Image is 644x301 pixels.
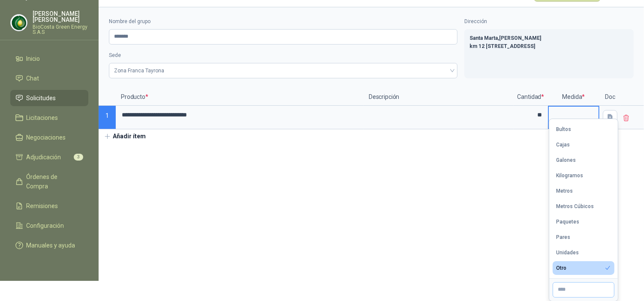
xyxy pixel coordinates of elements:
span: Remisiones [27,201,58,211]
button: Paquetes [553,215,614,229]
p: Descripción [364,89,514,106]
span: Solicitudes [27,93,56,103]
p: [PERSON_NAME] [PERSON_NAME] [33,11,88,23]
div: Metros Cúbicos [556,203,594,209]
p: Doc [599,89,621,106]
div: Unidades [556,250,579,256]
a: Remisiones [10,198,88,214]
span: Órdenes de Compra [27,172,80,191]
span: Manuales y ayuda [27,241,75,250]
button: Bultos [553,122,614,136]
div: Kilogramos [556,173,583,179]
span: Licitaciones [27,113,58,122]
p: BioCosta Green Energy S.A.S [33,24,88,35]
div: Cajas [556,142,570,148]
span: Chat [27,74,39,83]
div: Pares [556,234,570,240]
p: Santa Marta , [PERSON_NAME] [469,34,629,42]
label: Nombre del grupo [109,18,457,26]
img: Company Logo [11,15,27,31]
button: Metros [553,184,614,198]
button: Pares [553,230,614,244]
div: Metros [556,188,573,194]
div: Otro [556,265,566,271]
a: Configuración [10,218,88,234]
a: Solicitudes [10,90,88,106]
span: 3 [74,154,83,161]
p: Medida [548,89,599,106]
a: Negociaciones [10,129,88,146]
a: Adjudicación3 [10,149,88,165]
button: Kilogramos [553,169,614,182]
button: Metros Cúbicos [553,200,614,213]
label: Dirección [464,18,634,26]
a: Licitaciones [10,110,88,126]
span: Inicio [27,54,40,63]
div: Galones [556,157,576,163]
button: Otro [553,261,614,275]
p: km 12 [STREET_ADDRESS] [469,42,629,51]
button: Galones [553,153,614,167]
label: Sede [109,51,457,60]
button: Añadir ítem [99,129,151,144]
button: Unidades [553,246,614,259]
div: Paquetes [556,219,579,225]
p: Cantidad [514,89,548,106]
span: Adjudicación [27,152,61,162]
a: Chat [10,70,88,86]
p: 1 [99,106,116,129]
span: Zona Franca Tayrona [114,64,452,77]
a: Manuales y ayuda [10,237,88,253]
a: Órdenes de Compra [10,169,88,194]
button: Cajas [553,138,614,152]
span: Negociaciones [27,133,66,142]
p: Producto [116,89,364,106]
div: Bultos [556,126,571,132]
a: Inicio [10,51,88,67]
span: Configuración [27,221,64,230]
